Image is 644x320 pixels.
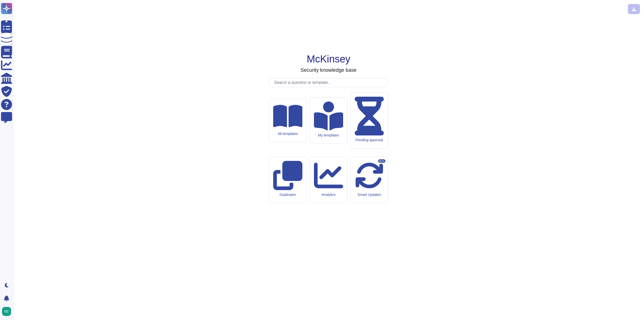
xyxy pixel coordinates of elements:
[273,193,302,197] div: Duplicates
[314,133,343,137] div: My templates
[355,138,384,142] div: Pending approval
[378,159,385,163] div: BETA
[273,132,302,136] div: All templates
[314,193,343,197] div: Analytics
[355,193,384,197] div: Smart Updates
[272,78,388,87] input: Search a question or template...
[1,306,15,317] button: user
[307,53,350,65] h1: McKinsey
[301,67,356,73] h3: Security knowledge base
[2,307,11,316] img: user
